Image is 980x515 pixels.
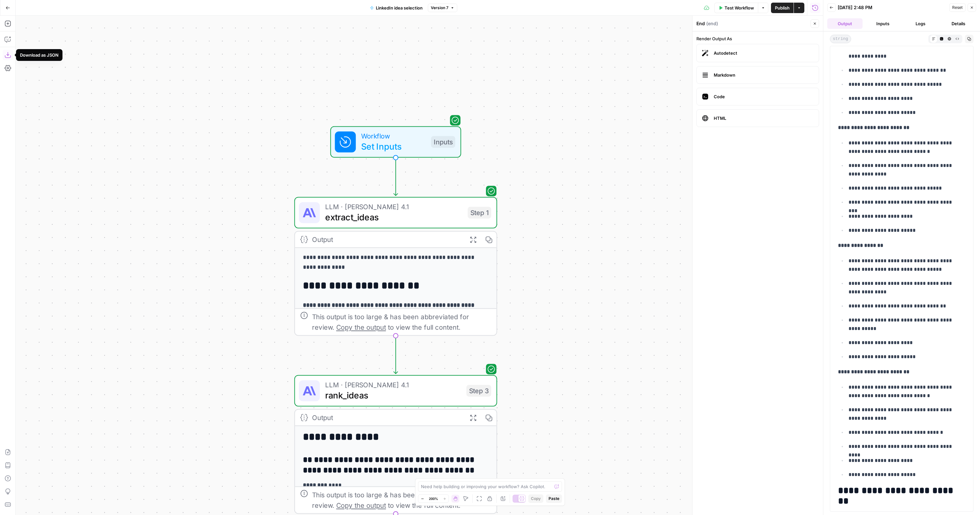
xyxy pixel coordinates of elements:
[771,3,794,13] button: Publish
[714,115,814,121] span: HTML
[312,311,491,332] div: This output is too large & has been abbreviated for review. to view the full content.
[830,35,851,43] span: string
[466,385,491,396] div: Step 3
[952,5,963,10] span: Reset
[706,20,718,27] span: ( end )
[714,3,758,13] button: Test Workflow
[429,496,438,501] span: 200%
[775,5,790,11] span: Publish
[528,494,543,503] button: Copy
[531,496,541,502] span: Copy
[549,496,559,502] span: Paste
[20,52,59,58] div: Download as JSON
[431,136,455,148] div: Inputs
[325,389,461,402] span: rank_ideas
[865,18,901,29] button: Inputs
[366,3,427,13] button: LinkedIn idea selection
[394,336,398,374] g: Edge from step_1 to step_3
[336,323,386,331] span: Copy the output
[312,234,461,245] div: Output
[714,72,814,78] span: Markdown
[827,18,863,29] button: Output
[325,379,461,390] span: LLM · [PERSON_NAME] 4.1
[294,126,497,157] div: WorkflowSet InputsInputs
[312,489,491,510] div: This output is too large & has been abbreviated for review. to view the full content.
[949,3,966,12] button: Reset
[312,412,461,423] div: Output
[361,140,426,153] span: Set Inputs
[725,5,754,11] span: Test Workflow
[325,211,463,224] span: extract_ideas
[361,131,426,141] span: Workflow
[714,93,814,100] span: Code
[428,4,457,12] button: Version 7
[546,494,562,503] button: Paste
[394,157,398,195] g: Edge from start to step_1
[696,20,809,27] div: End
[468,207,491,218] div: Step 1
[714,50,814,56] span: Autodetect
[431,5,448,11] span: Version 7
[941,18,976,29] button: Details
[376,5,423,11] span: LinkedIn idea selection
[903,18,938,29] button: Logs
[336,501,386,509] span: Copy the output
[325,201,463,212] span: LLM · [PERSON_NAME] 4.1
[696,35,819,42] label: Render Output As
